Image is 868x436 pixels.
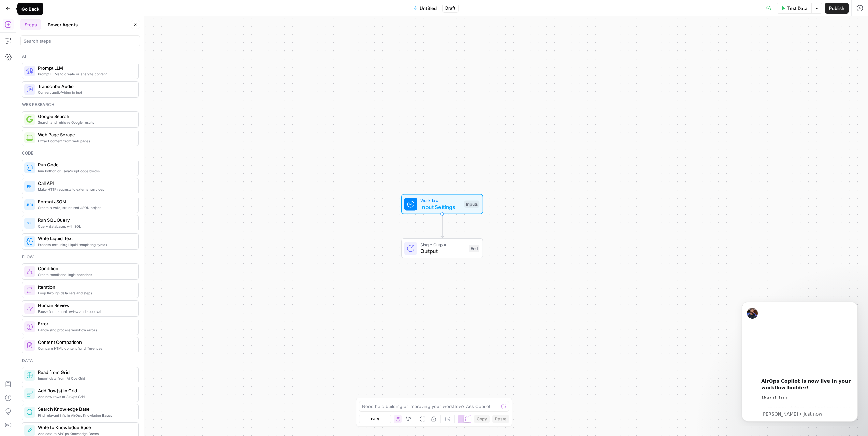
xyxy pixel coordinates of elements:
[20,19,41,30] button: Steps
[495,416,506,422] span: Paste
[420,247,465,255] span: Output
[38,406,133,412] span: Search Knowledge Base
[38,161,133,168] span: Run Code
[420,203,461,211] span: Input Settings
[777,3,811,14] button: Test Data
[445,5,455,11] span: Draft
[44,19,82,30] button: Power Agents
[38,412,133,418] span: Find relevant info in AirOps Knowledge Bases
[379,194,506,214] div: WorkflowInput SettingsInputs
[22,102,139,108] div: Web research
[370,416,380,422] span: 120%
[38,376,133,381] span: Import data from AirOps Grid
[732,295,868,426] iframe: Intercom notifications message
[38,168,133,174] span: Run Python or JavaScript code blocks
[38,205,133,210] span: Create a valid, structured JSON object
[38,265,133,272] span: Condition
[38,138,133,144] span: Extract content from web pages
[420,197,461,204] span: Workflow
[22,53,139,59] div: Ai
[38,302,133,309] span: Human Review
[38,217,133,223] span: Run SQL Query
[38,198,133,205] span: Format JSON
[38,320,133,327] span: Error
[38,309,133,314] span: Pause for manual review and approval
[38,235,133,242] span: Write Liquid Text
[420,241,465,248] span: Single Output
[22,254,139,260] div: Flow
[24,38,137,44] input: Search steps
[474,415,490,423] button: Copy
[477,416,487,422] span: Copy
[38,284,133,290] span: Iteration
[38,339,133,346] span: Content Comparison
[22,358,139,364] div: Data
[38,180,133,187] span: Call API
[409,3,441,14] button: Untitled
[38,346,133,351] span: Compare HTML content for differences
[464,200,479,208] div: Inputs
[38,83,133,90] span: Transcribe Audio
[26,342,33,349] img: vrinnnclop0vshvmafd7ip1g7ohf
[38,64,133,71] span: Prompt LLM
[38,120,133,125] span: Search and retrieve Google results
[38,290,133,296] span: Loop through data sets and steps
[469,245,479,252] div: End
[441,214,443,238] g: Edge from start to end
[379,238,506,258] div: Single OutputOutputEnd
[829,5,844,12] span: Publish
[787,5,807,12] span: Test Data
[38,223,133,229] span: Query databases with SQL
[38,327,133,333] span: Handle and process workflow errors
[38,394,133,399] span: Add new rows to AirOps Grid
[38,131,133,138] span: Web Page Scrape
[492,415,509,423] button: Paste
[38,242,133,247] span: Process text using Liquid templating syntax
[420,5,437,12] span: Untitled
[38,369,133,376] span: Read from Grid
[38,387,133,394] span: Add Row(s) in Grid
[38,187,133,192] span: Make HTTP requests to external services
[38,272,133,277] span: Create conditional logic branches
[38,90,133,95] span: Convert audio/video to text
[825,3,849,14] button: Publish
[38,71,133,77] span: Prompt LLMs to create or analyze content
[38,424,133,431] span: Write to Knowledge Base
[38,113,133,120] span: Google Search
[22,150,139,156] div: Code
